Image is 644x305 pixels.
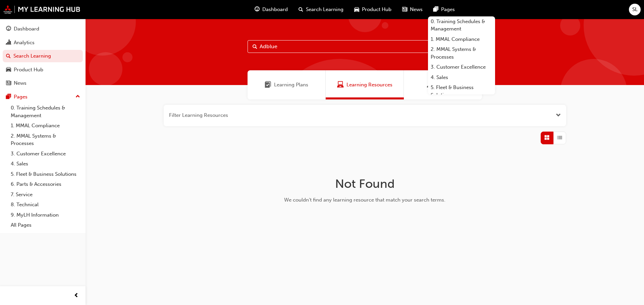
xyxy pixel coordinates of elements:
[349,3,397,16] a: car-iconProduct Hub
[8,179,83,189] a: 6. Parts & Accessories
[14,66,43,74] div: Product Hub
[433,5,438,14] span: pages-icon
[253,43,257,51] span: Search
[397,3,428,16] a: news-iconNews
[8,200,83,210] a: 8. Technical
[274,81,308,89] span: Learning Plans
[544,134,549,142] span: Grid
[428,34,495,45] a: 1. MMAL Compliance
[8,220,83,230] a: All Pages
[8,121,83,131] a: 1. MMAL Compliance
[428,16,495,34] a: 0. Training Schedules & Management
[556,111,561,119] button: Open the filter
[8,189,83,200] a: 7. Service
[265,81,271,89] span: Learning Plans
[3,23,83,35] a: Dashboard
[8,210,83,220] a: 9. MyLH Information
[248,40,482,53] input: Search...
[3,21,83,91] button: DashboardAnalyticsSearch LearningProduct HubNews
[14,93,28,101] div: Pages
[557,134,562,142] span: List
[410,6,423,13] span: News
[75,92,80,101] span: up-icon
[354,5,359,14] span: car-icon
[255,5,260,14] span: guage-icon
[6,26,11,32] span: guage-icon
[3,91,83,103] button: Pages
[3,77,83,89] a: News
[8,169,83,179] a: 5. Fleet & Business Solutions
[402,5,407,14] span: news-icon
[14,79,26,87] div: News
[14,25,39,33] div: Dashboard
[629,4,641,15] button: SL
[248,70,326,99] a: Learning PlansLearning Plans
[428,72,495,83] a: 4. Sales
[428,44,495,62] a: 2. MMAL Systems & Processes
[428,82,495,100] a: 5. Fleet & Business Solutions
[6,80,11,86] span: news-icon
[8,103,83,121] a: 0. Training Schedules & Management
[6,94,11,100] span: pages-icon
[299,5,303,14] span: search-icon
[326,70,404,99] a: Learning ResourcesLearning Resources
[632,6,638,13] span: SL
[293,3,349,16] a: search-iconSearch Learning
[3,5,80,14] img: mmal
[14,39,35,47] div: Analytics
[8,131,83,149] a: 2. MMAL Systems & Processes
[337,81,344,89] span: Learning Resources
[6,67,11,73] span: car-icon
[6,40,11,46] span: chart-icon
[3,64,83,76] a: Product Hub
[428,3,460,16] a: pages-iconPages
[3,36,83,49] a: Analytics
[249,3,293,16] a: guage-iconDashboard
[428,62,495,72] a: 3. Customer Excellence
[262,6,288,13] span: Dashboard
[259,176,471,191] h1: Not Found
[306,6,343,13] span: Search Learning
[74,292,79,300] span: prev-icon
[362,6,391,13] span: Product Hub
[346,81,392,89] span: Learning Resources
[6,53,11,59] span: search-icon
[441,6,455,13] span: Pages
[8,149,83,159] a: 3. Customer Excellence
[404,70,482,99] a: SessionsSessions
[259,196,471,204] div: We couldn't find any learning resource that match your search terms.
[3,50,83,62] a: Search Learning
[8,159,83,169] a: 4. Sales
